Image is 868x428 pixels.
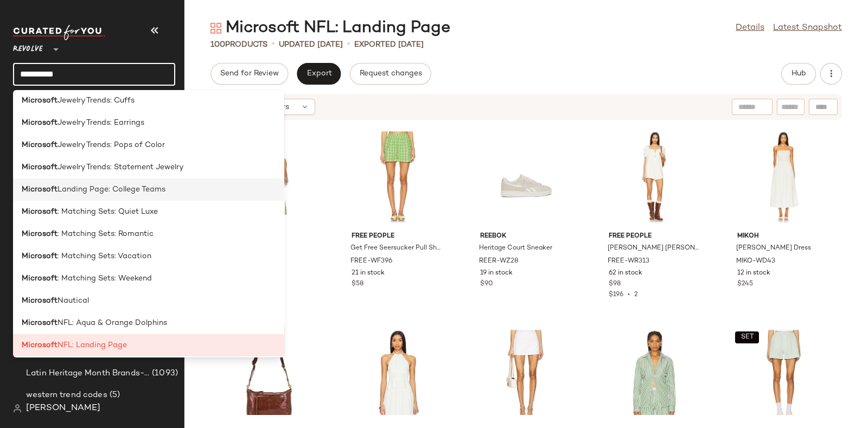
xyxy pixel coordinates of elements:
span: Jewelry Trends: Pops of Color [58,139,165,151]
span: MIKOH [737,232,829,241]
img: FREE-WR313_V1.jpg [600,126,710,227]
div: Products [210,39,267,50]
span: 100 [210,41,225,49]
p: Exported [DATE] [354,39,424,50]
button: SET [735,331,759,343]
span: $196 [609,291,623,298]
b: Microsoft [22,251,58,262]
img: FREE-WF396_V1.jpg [343,126,452,227]
a: Latest Snapshot [773,22,842,35]
img: MOTO-WS313_V1.jpg [343,325,452,426]
span: (5) [107,389,120,401]
span: Get Free Seersucker Pull Short [350,244,443,253]
span: NFL: Landing Page [58,340,127,351]
span: : Matching Sets: Vacation [58,251,151,262]
span: Request changes [359,69,422,78]
span: 12 in stock [737,269,770,278]
span: 19 in stock [480,269,513,278]
span: Jewelry Trends: Statement Jewelry [58,162,183,173]
b: Microsoft [22,184,58,195]
b: Microsoft [22,317,58,329]
b: Microsoft [22,117,58,129]
span: Jewelry Trends: Earrings [58,117,144,129]
span: Hub [791,69,806,78]
span: [PERSON_NAME] [PERSON_NAME] [608,244,700,253]
span: 21 in stock [352,269,385,278]
span: Revolve [13,37,43,56]
b: Microsoft [22,340,58,351]
span: FREE-WR313 [608,257,649,266]
span: $58 [352,279,363,289]
img: CESF-WF4_V1.jpg [729,325,838,426]
a: Details [736,22,764,35]
b: Microsoft [22,162,58,173]
span: 2 [634,291,638,298]
b: Microsoft [22,139,58,151]
b: Microsoft [22,95,58,106]
img: svg%3e [13,404,22,413]
span: Jewelry Trends: Cuffs [58,95,135,106]
span: Export [306,69,331,78]
span: $245 [737,279,753,289]
b: Microsoft [22,206,58,218]
span: SET [740,334,754,341]
span: • [623,291,634,298]
span: Landing Page: College Teams [58,184,165,195]
span: : Matching Sets: Romantic [58,228,154,240]
span: western trend codes [26,389,107,401]
img: cfy_white_logo.C9jOOHJF.svg [13,25,105,40]
img: LOVF-WF554_V1.jpg [471,325,581,426]
span: : Matching Sets: Weekend [58,273,152,284]
span: Free People [352,232,444,241]
span: Free People [609,232,701,241]
img: svg%3e [210,23,221,34]
span: 62 in stock [609,269,642,278]
img: CESF-WS6_V1.jpg [600,325,710,426]
span: [PERSON_NAME] Dress [736,244,811,253]
b: Microsoft [22,295,58,306]
span: $98 [609,279,621,289]
span: Latin Heritage Month Brands- DO NOT DELETE [26,367,150,380]
span: NFL: Aqua & Orange Dolphins [58,317,167,329]
span: • [347,38,350,51]
span: $90 [480,279,493,289]
button: Request changes [350,63,431,85]
span: FREE-WF396 [350,257,392,266]
span: • [272,38,275,51]
p: updated [DATE] [279,39,343,50]
span: : Matching Sets: Quiet Luxe [58,206,158,218]
span: Reebok [480,232,572,241]
button: Export [297,63,341,85]
span: (1093) [150,367,178,380]
span: [PERSON_NAME] [26,402,100,415]
span: REER-WZ28 [479,257,519,266]
button: Send for Review [210,63,288,85]
img: MIKO-WD43_V1.jpg [729,126,838,227]
div: Microsoft NFL: Landing Page [210,17,450,39]
span: Heritage Court Sneaker [479,244,552,253]
button: Hub [781,63,816,85]
img: REER-WZ28_V1.jpg [471,126,581,227]
b: Microsoft [22,228,58,240]
span: Send for Review [220,69,279,78]
span: MIKO-WD43 [736,257,775,266]
b: Microsoft [22,273,58,284]
span: Nautical [58,295,89,306]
